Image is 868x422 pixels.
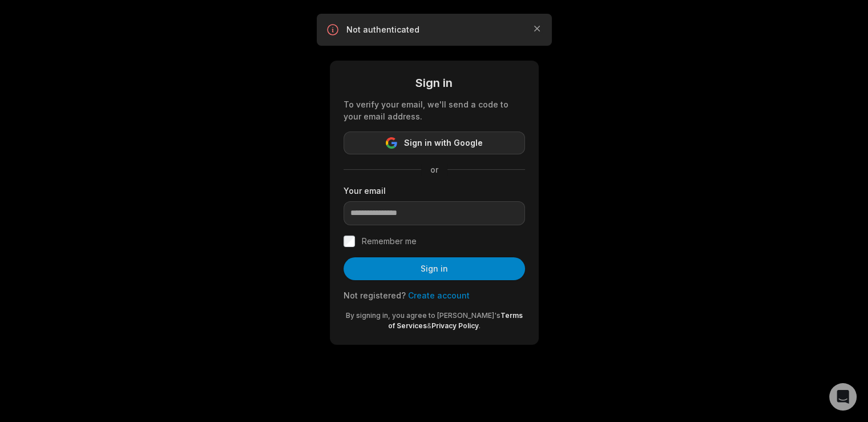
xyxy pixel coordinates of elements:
[344,257,525,280] button: Sign in
[479,321,481,330] span: .
[344,185,525,197] label: Your email
[344,132,525,154] button: Sign in with Google
[829,383,857,411] div: Open Intercom Messenger
[344,98,525,122] div: To verify your email, we'll send a code to your email address.
[421,164,447,176] span: or
[404,136,483,150] span: Sign in with Google
[346,311,500,320] span: By signing in, you agree to [PERSON_NAME]'s
[427,321,431,330] span: &
[344,290,406,300] span: Not registered?
[431,321,479,330] a: Privacy Policy
[346,24,522,35] p: Not authenticated
[408,290,470,300] a: Create account
[362,234,417,248] label: Remember me
[344,74,525,91] div: Sign in
[388,311,523,330] a: Terms of Services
